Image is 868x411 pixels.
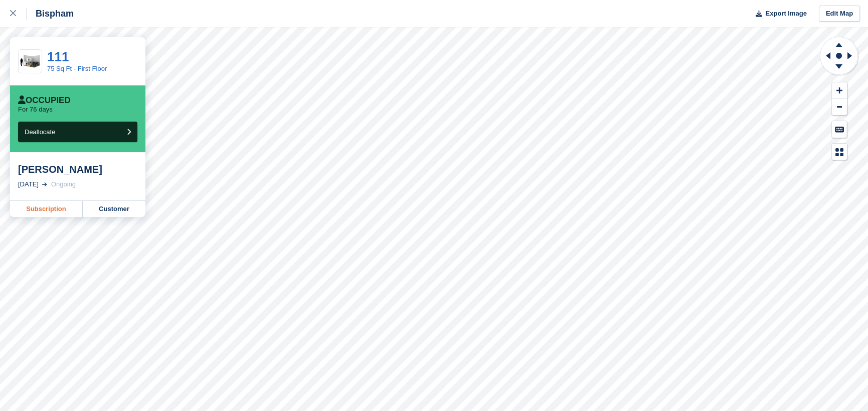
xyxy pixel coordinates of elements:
button: Deallocate [18,122,137,142]
div: [PERSON_NAME] [18,163,137,175]
div: [DATE] [18,179,39,189]
a: 111 [47,49,69,64]
a: Subscription [10,201,83,217]
button: Keyboard Shortcuts [832,121,847,138]
span: Deallocate [25,128,55,136]
div: Occupied [18,95,71,106]
div: Bispham [27,8,74,20]
button: Export Image [750,6,807,22]
a: Edit Map [819,6,860,22]
button: Zoom In [832,82,847,99]
p: For 76 days [18,106,53,114]
span: Export Image [765,9,806,19]
button: Zoom Out [832,99,847,116]
img: arrow-right-light-icn-cde0832a797a2874e46488d9cf13f60e5c3a73dbe684e267c42b8395dfbc2abf.svg [42,182,47,186]
button: Map Legend [832,144,847,160]
div: Ongoing [51,179,76,189]
img: 75-sqft-unit%20(1).jpg [19,53,42,70]
a: 75 Sq Ft - First Floor [47,65,107,72]
a: Customer [83,201,145,217]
